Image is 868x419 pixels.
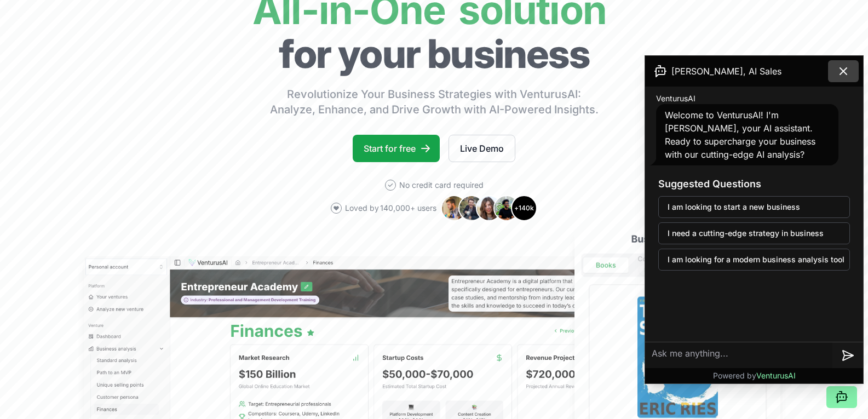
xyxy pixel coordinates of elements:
[756,371,796,380] span: VenturusAI
[658,222,850,244] button: I need a cutting-edge strategy in business
[665,110,815,160] span: Welcome to VenturusAI! I'm [PERSON_NAME], your AI assistant. Ready to supercharge your business w...
[658,176,850,192] h3: Suggested Questions
[353,135,440,162] a: Start for free
[493,195,520,221] img: Avatar 4
[671,65,781,78] span: [PERSON_NAME], AI Sales
[658,196,850,218] button: I am looking to start a new business
[441,195,467,221] img: Avatar 1
[458,195,485,221] img: Avatar 2
[656,93,695,104] span: VenturusAI
[713,370,796,381] p: Powered by
[658,249,850,271] button: I am looking for a modern business analysis tool
[449,135,515,162] a: Live Demo
[476,195,502,221] img: Avatar 3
